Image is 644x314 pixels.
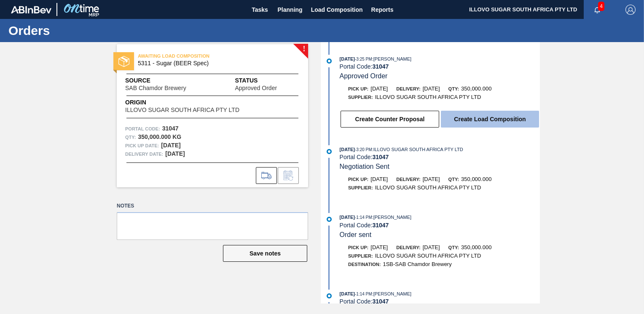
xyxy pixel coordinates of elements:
strong: [DATE] [165,150,185,157]
span: : [PERSON_NAME] [372,215,412,220]
span: [DATE] [370,85,388,92]
span: ILLOVO SUGAR SOUTH AFRICA PTY LTD [375,253,481,259]
span: [DATE] [423,176,440,182]
span: : ILLOVO SUGAR SOUTH AFRICA PTY LTD [372,147,463,152]
span: Tasks [251,5,269,15]
span: Qty : [125,133,136,141]
span: Delivery Date: [125,150,163,158]
strong: 31047 [162,125,179,132]
span: Supplier: [348,253,373,258]
span: Delivery: [396,245,420,250]
div: Portal Code: [340,298,540,305]
label: Notes [117,200,308,212]
strong: 350,000.000 KG [138,133,181,140]
strong: 31047 [372,154,389,160]
span: 5311 - Sugar (BEER Spec) [138,60,291,67]
span: ILLOVO SUGAR SOUTH AFRICA PTY LTD [125,107,239,113]
span: [DATE] [370,176,388,182]
span: 4 [598,2,604,11]
strong: 31047 [372,222,389,229]
span: 1SB-SAB Chamdor Brewery [383,261,451,267]
span: [DATE] [340,147,355,152]
h1: Orders [8,26,158,35]
span: Qty: [448,177,459,182]
span: - 1:14 PM [355,292,372,296]
span: [DATE] [423,85,440,92]
span: Qty: [448,245,459,250]
span: - 1:14 PM [355,215,372,220]
img: Logout [625,5,636,15]
span: Supplier: [348,95,373,100]
div: Inform order change [278,167,299,184]
span: Delivery: [396,177,420,182]
span: Portal Code: [125,125,160,133]
img: status [118,56,129,67]
span: ILLOVO SUGAR SOUTH AFRICA PTY LTD [375,184,481,191]
span: : [PERSON_NAME] [372,291,412,296]
span: 350,000.000 [461,85,491,92]
span: - 3:25 PM [355,57,372,61]
strong: 31047 [372,63,389,70]
span: Pick up: [348,86,368,91]
span: Pick up: [348,177,368,182]
img: TNhmsLtSVTkK8tSr43FrP2fwEKptu5GPRR3wAAAABJRU5ErkJggg== [11,6,51,13]
span: [DATE] [340,215,355,220]
span: - 3:20 PM [355,147,372,152]
span: Origin [125,98,260,107]
span: AWAITING LOAD COMPOSITION [138,52,256,60]
span: Pick up: [348,245,368,250]
span: [DATE] [340,291,355,296]
span: Approved Order [340,72,388,80]
span: SAB Chamdor Brewery [125,85,186,91]
span: Status [235,76,300,85]
button: Create Load Composition [441,111,539,128]
span: [DATE] [370,244,388,250]
span: Pick up Date: [125,141,159,150]
strong: 31047 [372,298,389,305]
span: ILLOVO SUGAR SOUTH AFRICA PTY LTD [375,94,481,100]
span: Destination: [348,262,381,267]
div: Portal Code: [340,222,540,229]
span: Approved Order [235,85,277,91]
div: Portal Code: [340,154,540,160]
span: [DATE] [340,56,355,61]
span: Source [125,76,212,85]
span: 350,000.000 [461,244,491,250]
span: [DATE] [423,244,440,250]
img: atual [327,217,332,222]
span: Load Composition [311,5,363,15]
span: Negotiation Sent [340,163,389,170]
button: Save notes [223,245,307,262]
span: Reports [371,5,394,15]
span: Order sent [340,231,372,238]
img: atual [327,59,332,64]
button: Notifications [584,4,611,16]
span: Qty: [448,86,459,91]
img: atual [327,293,332,298]
span: Planning [278,5,303,15]
div: Go to Load Composition [256,167,277,184]
span: : [PERSON_NAME] [372,56,412,61]
img: atual [327,149,332,154]
div: Portal Code: [340,63,540,70]
span: Delivery: [396,86,420,91]
button: Create Counter Proposal [341,111,439,128]
span: Supplier: [348,185,373,190]
strong: [DATE] [161,142,180,149]
span: 350,000.000 [461,176,491,182]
